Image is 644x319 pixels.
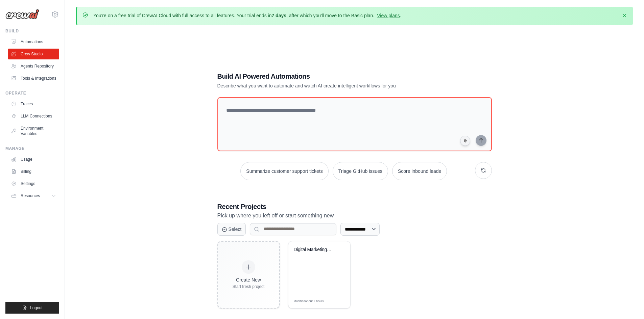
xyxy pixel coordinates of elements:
[8,49,59,59] a: Crew Studio
[392,162,447,180] button: Score inbound leads
[334,299,340,304] span: Edit
[8,36,59,47] a: Automations
[93,12,401,19] p: You're on a free trial of CrewAI Cloud with full access to all features. Your trial ends in , aft...
[217,223,246,236] button: Select
[475,162,492,179] button: Get new suggestions
[217,211,492,220] p: Pick up where you left off or start something new
[240,162,328,180] button: Summarize customer support tickets
[8,154,59,165] a: Usage
[5,302,59,314] button: Logout
[5,28,59,34] div: Build
[8,123,59,139] a: Environment Variables
[217,202,492,211] h3: Recent Projects
[217,82,445,89] p: Describe what you want to automate and watch AI create intelligent workflows for you
[294,299,324,304] span: Modified about 2 hours
[217,72,445,81] h1: Build AI Powered Automations
[8,61,59,72] a: Agents Repository
[460,136,470,146] button: Click to speak your automation idea
[8,190,59,201] button: Resources
[21,193,40,198] span: Resources
[5,9,39,19] img: Logo
[5,146,59,151] div: Manage
[5,90,59,96] div: Operate
[377,13,400,18] a: View plans
[233,276,265,283] div: Create New
[271,13,286,18] strong: 7 days
[333,162,388,180] button: Triage GitHub issues
[233,284,265,289] div: Start fresh project
[294,247,335,253] div: Digital Marketing Social Media Post Generator
[8,111,59,122] a: LLM Connections
[8,73,59,84] a: Tools & Integrations
[8,166,59,177] a: Billing
[8,99,59,109] a: Traces
[30,305,43,311] span: Logout
[8,178,59,189] a: Settings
